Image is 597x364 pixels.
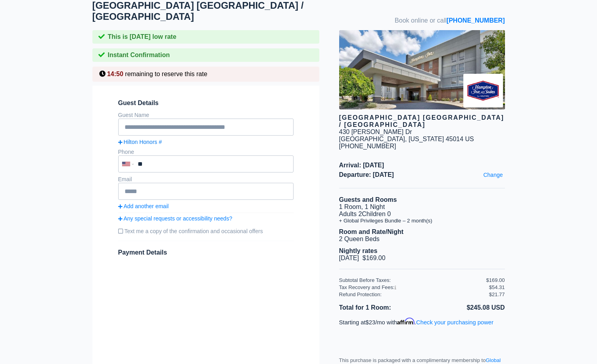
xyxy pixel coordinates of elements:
[339,228,404,235] b: Room and Rate/Night
[118,215,294,222] a: Any special requests or accessibility needs?
[339,203,505,211] li: 1 Room, 1 Night
[339,30,505,109] img: hotel image
[409,136,444,142] span: [US_STATE]
[463,74,503,107] img: Brand logo for Hampton Inn Cincinnati-Northwest / Fairfield
[339,196,397,203] b: Guests and Rooms
[119,156,136,172] div: United States: +1
[339,277,486,283] div: Subtotal Before Taxes:
[339,128,412,136] div: 430 [PERSON_NAME] Dr
[339,247,378,254] b: Nightly rates
[395,17,505,24] span: Book online or call
[107,71,123,77] span: 14:50
[118,139,294,145] a: Hilton Honors #
[339,333,505,341] iframe: PayPal Message 1
[339,114,505,128] div: [GEOGRAPHIC_DATA] [GEOGRAPHIC_DATA] / [GEOGRAPHIC_DATA]
[416,319,493,326] a: Check your purchasing power - Learn more about Affirm Financing (opens in modal)
[92,48,319,62] div: Instant Confirmation
[465,136,474,142] span: US
[489,291,505,297] div: $21.77
[481,170,505,180] a: Change
[397,318,415,325] span: Affirm
[118,249,167,256] span: Payment Details
[486,277,505,283] div: $169.00
[339,211,505,218] li: Adults 2
[92,30,319,44] div: This is [DATE] low rate
[422,303,505,313] li: $245.08 USD
[118,112,150,118] label: Guest Name
[339,284,486,290] div: Tax Recovery and Fees:
[118,100,294,107] span: Guest Details
[339,171,505,178] span: Departure: [DATE]
[366,319,376,326] span: $23
[125,71,207,77] span: remaining to reserve this rate
[118,176,132,182] label: Email
[447,17,505,24] a: [PHONE_NUMBER]
[339,143,505,150] div: [PHONE_NUMBER]
[118,149,134,155] label: Phone
[339,236,505,243] li: 2 Queen Beds
[362,211,391,217] span: Children 0
[339,218,505,224] li: + Global Privileges Bundle – 2 month(s)
[339,291,489,297] div: Refund Protection:
[118,203,294,209] a: Add another email
[339,303,422,313] li: Total for 1 Room:
[339,255,386,261] span: [DATE] $169.00
[118,225,294,238] label: Text me a copy of the confirmation and occasional offers
[339,136,407,142] span: [GEOGRAPHIC_DATA],
[339,318,505,326] p: Starting at /mo with .
[339,162,505,169] span: Arrival: [DATE]
[489,284,505,290] div: $54.31
[446,136,464,142] span: 45014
